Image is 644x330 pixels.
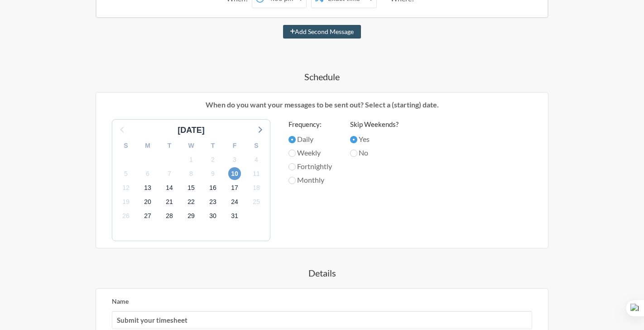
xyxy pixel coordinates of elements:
div: W [180,139,202,153]
div: M [137,139,159,153]
label: Name [112,297,129,305]
span: Saturday, November 29, 2025 [185,210,197,223]
span: Wednesday, November 26, 2025 [120,210,132,223]
div: S [245,139,267,153]
label: Frequency: [288,119,332,130]
span: Sunday, November 2, 2025 [207,153,219,166]
input: Daily [288,136,296,143]
span: Friday, November 7, 2025 [163,167,176,180]
span: Sunday, November 16, 2025 [207,182,219,194]
span: Thursday, November 27, 2025 [141,210,154,223]
span: Friday, November 14, 2025 [163,182,176,194]
input: Monthly [288,177,296,184]
span: Sunday, November 30, 2025 [207,210,219,223]
span: Tuesday, November 11, 2025 [250,167,263,180]
span: Sunday, November 9, 2025 [207,167,219,180]
span: Monday, November 10, 2025 [228,167,241,180]
span: Sunday, November 23, 2025 [207,196,219,209]
span: Wednesday, November 12, 2025 [120,182,132,194]
input: We suggest a 2 to 4 word name [112,311,532,329]
label: Monthly [288,175,332,185]
input: No [350,150,357,157]
span: Wednesday, November 5, 2025 [120,167,132,180]
input: Yes [350,136,357,143]
label: Skip Weekends? [350,119,399,130]
span: Tuesday, November 25, 2025 [250,196,263,209]
label: Yes [350,134,399,145]
label: Fortnightly [288,161,332,172]
span: Friday, November 28, 2025 [163,210,176,223]
span: Tuesday, November 18, 2025 [250,182,263,194]
h4: Schedule [59,70,585,83]
span: Thursday, November 20, 2025 [141,196,154,209]
span: Thursday, November 13, 2025 [141,182,154,194]
input: Weekly [288,150,296,157]
label: Weekly [288,147,332,158]
h4: Details [59,267,585,279]
span: Wednesday, November 19, 2025 [120,196,132,209]
span: Thursday, November 6, 2025 [141,167,154,180]
span: Tuesday, November 4, 2025 [250,153,263,166]
span: Monday, November 17, 2025 [228,182,241,194]
div: T [159,139,180,153]
span: Monday, November 3, 2025 [228,153,241,166]
span: Friday, November 21, 2025 [163,196,176,209]
span: Saturday, November 8, 2025 [185,167,197,180]
div: T [202,139,224,153]
span: Saturday, November 22, 2025 [185,196,197,209]
div: S [115,139,137,153]
span: Saturday, November 15, 2025 [185,182,197,194]
label: Daily [288,134,332,145]
div: [DATE] [174,124,208,136]
span: Monday, November 24, 2025 [228,196,241,209]
span: Monday, December 1, 2025 [228,210,241,223]
p: When do you want your messages to be sent out? Select a (starting) date. [103,99,541,110]
span: Saturday, November 1, 2025 [185,153,197,166]
button: Add Second Message [283,25,361,39]
label: No [350,147,399,158]
input: Fortnightly [288,163,296,170]
div: F [224,139,245,153]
